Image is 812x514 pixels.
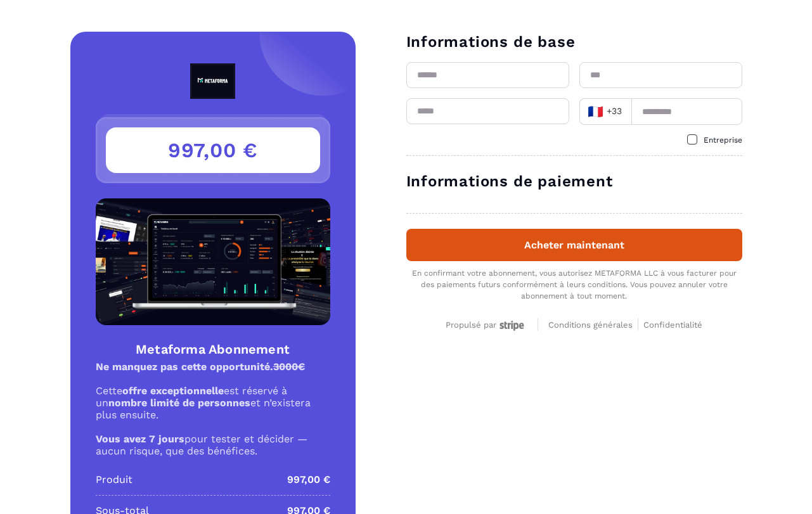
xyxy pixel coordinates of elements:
span: Confidentialité [643,320,702,330]
p: 997,00 € [287,472,330,487]
button: Acheter maintenant [406,229,742,261]
img: Product Image [96,198,330,325]
span: +33 [587,103,622,120]
img: logo [161,63,265,99]
s: 3000€ [273,361,305,373]
span: Entreprise [704,136,742,145]
span: 🇫🇷 [588,103,603,120]
span: Conditions générales [548,320,633,330]
a: Confidentialité [643,318,702,330]
p: pour tester et décider — aucun risque, que des bénéfices. [96,433,330,457]
strong: nombre limité de personnes [108,397,250,409]
div: Search for option [579,98,631,125]
h4: Metaforma Abonnement [96,340,330,358]
h3: Informations de base [406,32,742,52]
div: En confirmant votre abonnement, vous autorisez METAFORMA LLC à vous facturer pour des paiements f... [406,267,742,302]
a: Conditions générales [548,318,638,330]
input: Search for option [625,102,627,121]
p: Cette est réservé à un et n’existera plus ensuite. [96,385,330,421]
h3: 997,00 € [106,127,320,173]
strong: Vous avez 7 jours [96,433,184,445]
strong: Ne manquez pas cette opportunité. [96,361,305,373]
p: Produit [96,472,132,487]
strong: offre exceptionnelle [122,385,224,397]
div: Propulsé par [446,320,527,331]
h3: Informations de paiement [406,171,742,191]
a: Propulsé par [446,318,527,330]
